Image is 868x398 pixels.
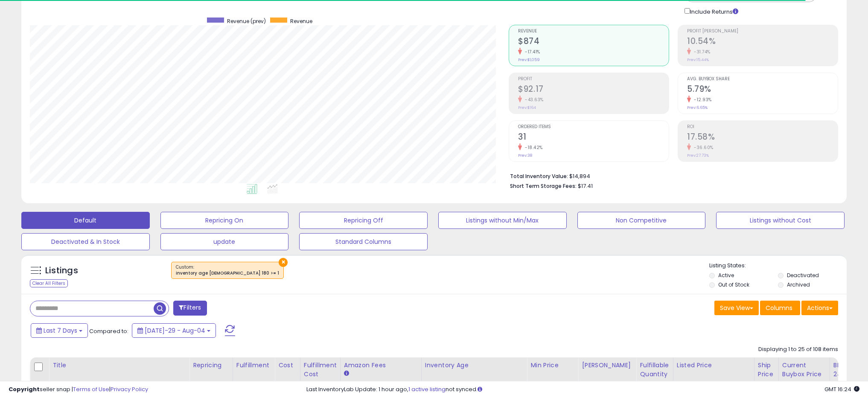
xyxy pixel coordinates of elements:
button: Listings without Cost [716,212,845,229]
span: Revenue [518,29,669,34]
button: Repricing On [160,212,289,229]
small: Prev: $1,059 [518,57,540,62]
div: seller snap | | [9,386,148,394]
button: × [279,258,288,267]
small: Amazon Fees. [344,370,349,378]
button: Repricing Off [299,212,428,229]
label: Archived [787,281,810,288]
div: BB Share 24h. [833,361,865,379]
label: Deactivated [787,272,819,279]
div: [PERSON_NAME] [582,361,632,370]
div: Fulfillment Cost [304,361,337,379]
label: Out of Stock [718,281,749,288]
a: Privacy Policy [111,385,148,393]
div: Min Price [530,361,574,370]
div: Clear All Filters [30,279,68,287]
span: $17.41 [578,182,593,190]
span: Avg. Buybox Share [687,77,838,82]
h2: $92.17 [518,84,669,96]
div: Inventory Age [425,361,523,370]
span: Compared to: [89,327,128,335]
li: $14,894 [510,170,832,181]
button: [DATE]-29 - Aug-04 [132,323,216,338]
div: Include Returns [678,6,749,16]
button: Filters [173,301,207,316]
small: -18.42% [522,144,543,151]
small: -17.41% [522,49,540,55]
label: Active [718,272,734,279]
span: Columns [766,304,792,312]
h2: 5.79% [687,84,838,96]
div: Last InventoryLab Update: 1 hour ago, not synced. [306,386,859,394]
span: [DATE]-29 - Aug-04 [145,326,205,335]
button: Standard Columns [299,233,428,250]
div: Current Buybox Price [782,361,826,379]
small: -12.93% [691,97,712,103]
span: Last 7 Days [44,326,77,335]
span: Custom: [176,264,279,277]
h2: $874 [518,36,669,48]
span: Profit [PERSON_NAME] [687,29,838,34]
small: Prev: 15.44% [687,57,709,62]
small: Prev: 27.73% [687,153,709,158]
span: Revenue (prev) [227,18,266,25]
button: Listings without Min/Max [438,212,567,229]
span: ROI [687,125,838,129]
button: Save View [714,301,759,315]
button: Actions [801,301,838,315]
small: -31.74% [691,49,711,55]
button: Non Competitive [577,212,706,229]
h2: 17.58% [687,132,838,143]
a: Terms of Use [73,385,109,393]
button: Columns [760,301,800,315]
div: Listed Price [677,361,751,370]
div: Repricing [193,361,229,370]
a: 1 active listing [408,385,446,393]
b: Total Inventory Value: [510,173,568,180]
button: Deactivated & In Stock [21,233,150,250]
span: 2025-08-12 16:24 GMT [824,385,859,393]
h2: 10.54% [687,36,838,48]
div: Title [52,361,186,370]
div: Displaying 1 to 25 of 108 items [758,345,838,354]
small: Prev: 38 [518,153,532,158]
small: Prev: 6.65% [687,105,708,110]
div: Ship Price [758,361,775,379]
span: Profit [518,77,669,82]
b: Short Term Storage Fees: [510,182,577,190]
strong: Copyright [9,385,40,393]
small: Prev: $164 [518,105,536,110]
h2: 31 [518,132,669,143]
div: Amazon Fees [344,361,418,370]
h5: Listings [45,265,78,277]
small: -36.60% [691,144,714,151]
p: Listing States: [709,262,846,270]
button: Last 7 Days [31,323,88,338]
small: -43.63% [522,97,544,103]
button: update [160,233,289,250]
span: Revenue [290,18,312,25]
button: Default [21,212,150,229]
span: Ordered Items [518,125,669,129]
div: Fulfillment [236,361,271,370]
div: Fulfillable Quantity [640,361,669,379]
div: inventory age [DEMOGRAPHIC_DATA] 180 >= 1 [176,270,279,276]
div: Cost [278,361,297,370]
